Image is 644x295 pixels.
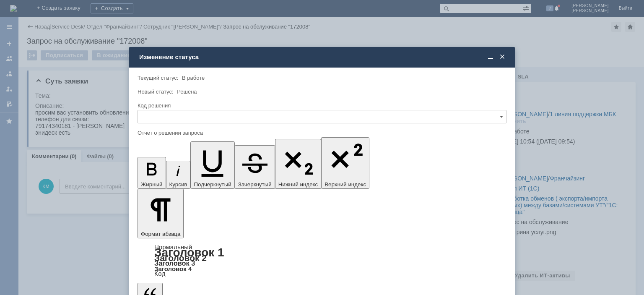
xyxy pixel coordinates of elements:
[194,181,231,188] span: Подчеркнутый
[138,89,174,95] label: Новый статус:
[138,130,505,136] div: Отчет о решении запроса
[139,53,506,61] div: Изменение статуса
[154,265,192,272] a: Заголовок 4
[154,246,224,259] a: Заголовок 1
[238,181,272,188] span: Зачеркнутый
[138,189,184,238] button: Формат абзаца
[141,231,180,237] span: Формат абзаца
[138,75,178,81] label: Текущий статус:
[278,181,318,188] span: Нижний индекс
[154,259,195,267] a: Заголовок 3
[498,53,506,61] span: Закрыть
[190,141,234,189] button: Подчеркнутый
[275,139,322,189] button: Нижний индекс
[321,137,369,189] button: Верхний индекс
[138,157,166,189] button: Жирный
[177,89,197,95] span: Решена
[138,244,506,277] div: Формат абзаца
[154,270,166,278] a: Код
[182,75,205,81] span: В работе
[154,253,207,263] a: Заголовок 2
[141,181,163,188] span: Жирный
[169,181,187,188] span: Курсив
[325,181,366,188] span: Верхний индекс
[486,53,495,61] span: Свернуть (Ctrl + M)
[235,145,275,189] button: Зачеркнутый
[166,161,191,189] button: Курсив
[154,243,192,251] a: Нормальный
[138,103,505,108] div: Код решения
